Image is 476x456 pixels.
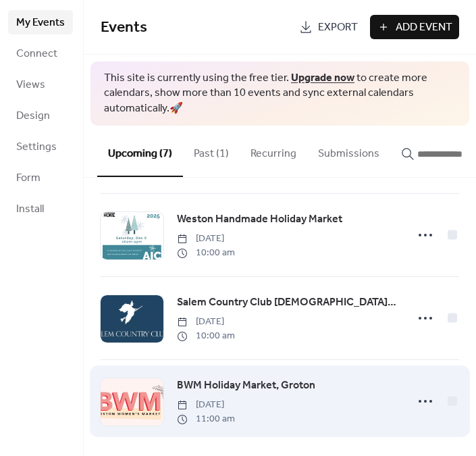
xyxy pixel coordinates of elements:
a: Form [8,166,73,190]
span: Connect [16,46,57,62]
span: 10:00 am [177,246,235,260]
span: 11:00 am [177,412,235,426]
span: Weston Handmade Holiday Market [177,211,342,228]
span: Add Event [396,20,452,36]
span: Design [16,108,50,124]
a: Weston Handmade Holiday Market [177,211,342,228]
span: [DATE] [177,232,235,246]
span: Install [16,201,44,218]
a: Export [292,15,365,39]
span: 10:00 am [177,329,235,343]
button: Upcoming (7) [97,126,183,177]
span: Views [16,77,45,93]
span: BWM Holiday Market, Groton [177,378,315,394]
a: Views [8,72,73,97]
span: Export [318,20,358,36]
span: Form [16,170,41,186]
span: My Events [16,15,65,31]
button: Add Event [370,15,459,39]
button: Submissions [307,126,390,176]
a: BWM Holiday Market, Groton [177,377,315,395]
a: Connect [8,41,73,66]
a: Upgrade now [291,68,354,88]
a: Install [8,197,73,221]
a: My Events [8,10,73,34]
span: [DATE] [177,398,235,412]
button: Past (1) [183,126,240,176]
span: [DATE] [177,315,235,329]
a: Design [8,103,73,128]
a: Settings [8,134,73,159]
span: Settings [16,139,57,155]
span: Events [101,13,147,43]
span: This site is currently using the free tier. to create more calendars, show more than 10 events an... [104,71,456,116]
button: Recurring [240,126,307,176]
a: Salem Country Club [DEMOGRAPHIC_DATA] Luncheon & Holiday Shopping [177,294,398,311]
span: Salem Country Club [DEMOGRAPHIC_DATA] Luncheon & Holiday Shopping [177,295,398,311]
